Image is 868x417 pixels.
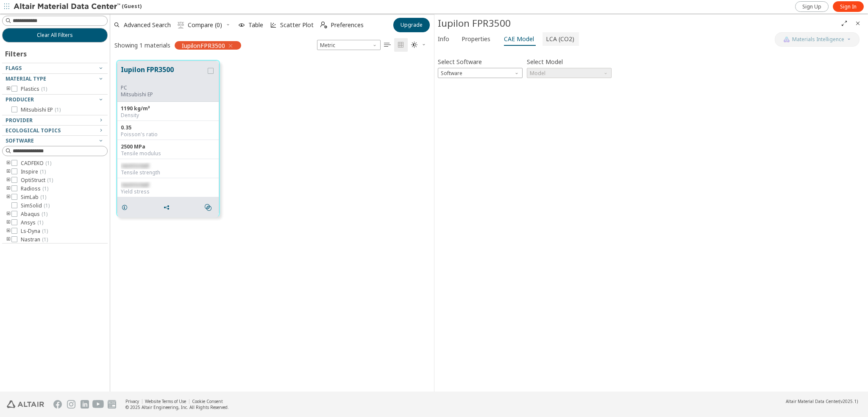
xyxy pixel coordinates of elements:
a: Website Terms of Use [145,398,186,404]
a: Cookie Consent [192,398,223,404]
span: Compare (0) [188,22,222,28]
span: Clear All Filters [37,32,73,39]
span: OptiStruct [21,177,53,184]
div: Filters [2,42,31,63]
span: Producer [6,96,34,103]
i: toogle group [6,236,11,243]
div: Unit System [317,40,381,50]
i:  [320,22,327,28]
span: ( 1 ) [42,185,48,192]
span: ( 1 ) [41,85,47,92]
i:  [384,42,391,48]
button: Provider [2,115,108,126]
span: ( 1 ) [44,202,50,209]
span: Materials Intelligence [792,36,844,43]
div: 2500 MPa [121,143,215,150]
button: AI CopilotMaterials Intelligence [775,32,860,47]
span: IupilonFPR3500 [182,42,225,49]
button: Iupilon FPR3500 [121,64,206,84]
i: toogle group [6,211,11,218]
span: Metric [317,40,381,50]
div: Tensile modulus [121,150,215,157]
div: © 2025 Altair Engineering, Inc. All Rights Reserved. [125,404,229,410]
i: toogle group [6,194,11,201]
div: Density [121,112,215,119]
span: Provider [6,117,33,124]
i:  [398,42,404,48]
div: Software [438,68,523,78]
button: Tile View [394,38,408,52]
span: Abaqus [21,211,47,218]
span: Material Type [6,75,46,82]
label: Select Software [438,56,482,68]
p: Mitsubishi EP [121,91,206,98]
button: Software [2,136,108,146]
span: ( 1 ) [45,160,51,167]
div: Tensile strength [121,169,215,176]
div: 0.35 [121,124,215,131]
button: Theme [408,38,430,52]
span: ( 1 ) [40,168,46,175]
span: Ansys [21,219,43,226]
span: CAE Model [504,32,534,46]
button: Flags [2,63,108,73]
span: ( 1 ) [47,176,53,184]
i: toogle group [6,219,11,226]
span: restricted [121,181,149,188]
button: Clear All Filters [2,28,108,42]
i:  [205,204,211,211]
span: ( 1 ) [55,106,61,113]
i: toogle group [6,168,11,175]
div: Iupilon FPR3500 [438,17,837,30]
span: Radioss [21,185,48,192]
span: ( 1 ) [42,210,47,218]
span: SimSolid [21,202,50,209]
button: Table View [381,38,394,52]
span: Altair Material Data Center [786,398,839,404]
span: Inspire [21,168,46,175]
span: CADFEKO [21,160,51,167]
i: toogle group [6,86,11,92]
span: ( 1 ) [37,219,43,226]
a: Sign In [833,1,864,12]
span: LCA (CO2) [546,32,574,46]
span: Flags [6,64,22,72]
div: 1190 kg/m³ [121,105,215,112]
div: PC [121,84,206,91]
i: toogle group [6,228,11,235]
button: Ecological Topics [2,126,108,136]
span: Sign Up [802,3,821,10]
div: Yield stress [121,188,215,195]
i:  [178,22,184,28]
div: Showing 1 materials [114,41,170,49]
span: ( 1 ) [40,193,46,201]
i: toogle group [6,185,11,192]
img: AI Copilot [783,36,790,43]
span: ( 1 ) [42,236,48,243]
div: Poisson's ratio [121,131,215,138]
i: toogle group [6,160,11,167]
span: Model [527,68,612,78]
span: Table [248,22,263,28]
span: Ecological Topics [6,127,61,134]
span: Advanced Search [124,22,171,28]
button: Share [159,199,177,216]
a: Sign Up [795,1,829,12]
span: Mitsubishi EP [21,106,61,113]
span: Ls-Dyna [21,228,48,235]
span: Upgrade [401,22,423,28]
span: restricted [121,162,149,169]
button: Details [117,199,135,216]
div: (Guest) [14,3,142,11]
span: Plastics [21,86,47,92]
span: Preferences [331,22,364,28]
span: ( 1 ) [42,227,48,235]
button: Upgrade [393,18,430,32]
button: Close [851,17,865,30]
span: Software [6,137,34,144]
button: Full Screen [837,17,851,30]
div: grid [110,54,434,392]
label: Select Model [527,56,563,68]
span: Info [438,32,449,46]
